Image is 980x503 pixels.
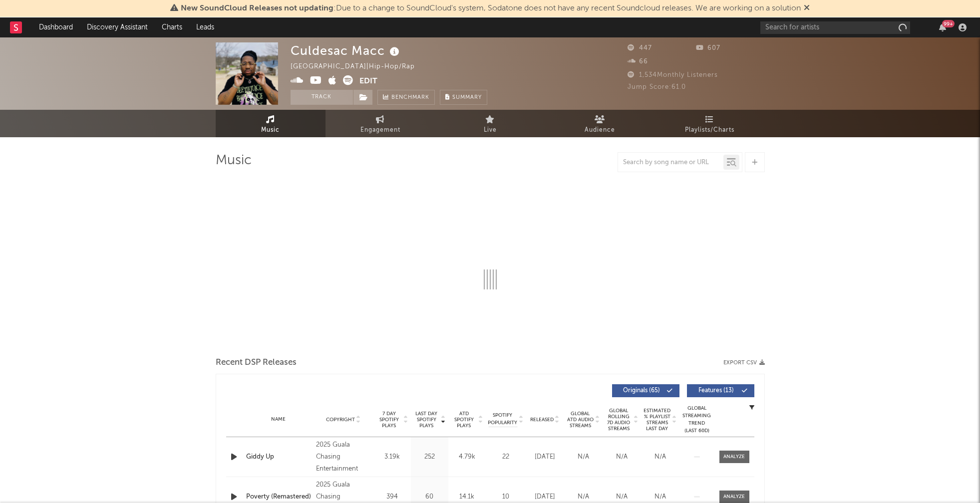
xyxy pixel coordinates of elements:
div: [DATE] [528,492,562,502]
span: New SoundCloud Releases not updating [181,4,333,12]
div: 22 [488,452,523,462]
div: N/A [644,452,677,462]
button: Originals(65) [612,384,679,397]
a: Giddy Up [246,452,312,462]
a: Dashboard [32,17,80,37]
span: 607 [696,45,720,51]
div: 3.19k [376,452,408,462]
div: N/A [605,452,639,462]
div: 252 [413,452,446,462]
span: 7 Day Spotify Plays [376,411,402,429]
div: 2025 Guala Chasing Entertainment [316,439,370,475]
button: Track [291,90,353,105]
a: Charts [155,17,189,37]
span: 66 [628,58,648,65]
div: N/A [605,492,639,502]
span: Features ( 13 ) [693,388,739,394]
div: 14.1k [451,492,483,502]
span: Originals ( 65 ) [619,388,664,394]
a: Music [216,110,326,137]
button: 99+ [939,23,946,31]
input: Search for artists [760,21,910,34]
div: Name [246,416,312,423]
div: 60 [413,492,446,502]
a: Playlists/Charts [655,110,765,137]
span: ATD Spotify Plays [451,411,477,429]
span: Estimated % Playlist Streams Last Day [644,408,671,432]
div: N/A [644,492,677,502]
span: Global Rolling 7D Audio Streams [605,408,633,432]
button: Export CSV [723,360,765,366]
span: Copyright [326,417,355,423]
a: Discovery Assistant [80,17,155,37]
a: Live [435,110,545,137]
div: [GEOGRAPHIC_DATA] | Hip-Hop/Rap [291,61,426,73]
a: Benchmark [377,90,435,105]
span: Live [484,124,497,136]
span: Summary [452,95,482,100]
div: Global Streaming Trend (Last 60D) [682,405,712,435]
div: N/A [567,452,600,462]
span: Spotify Popularity [488,412,517,427]
a: Audience [545,110,655,137]
span: Jump Score: 61.0 [628,84,686,90]
a: Engagement [326,110,435,137]
span: Global ATD Audio Streams [567,411,594,429]
span: Benchmark [391,92,429,104]
span: 1,534 Monthly Listeners [628,72,718,78]
span: Recent DSP Releases [216,357,297,369]
input: Search by song name or URL [618,159,723,167]
div: [DATE] [528,452,562,462]
div: 4.79k [451,452,483,462]
a: Leads [189,17,221,37]
span: Music [261,124,280,136]
button: Summary [440,90,487,105]
div: 394 [376,492,408,502]
span: Engagement [360,124,400,136]
span: Dismiss [804,4,810,12]
span: Released [530,417,554,423]
span: : Due to a change to SoundCloud's system, Sodatone does not have any recent Soundcloud releases. ... [181,4,801,12]
div: 99 + [942,20,955,27]
div: Culdesac Macc [291,42,402,59]
button: Edit [359,75,377,88]
span: Playlists/Charts [685,124,734,136]
span: Audience [585,124,615,136]
div: N/A [567,492,600,502]
a: Poverty (Remastered) [246,492,312,502]
div: 10 [488,492,523,502]
button: Features(13) [687,384,754,397]
span: 447 [628,45,652,51]
span: Last Day Spotify Plays [413,411,440,429]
